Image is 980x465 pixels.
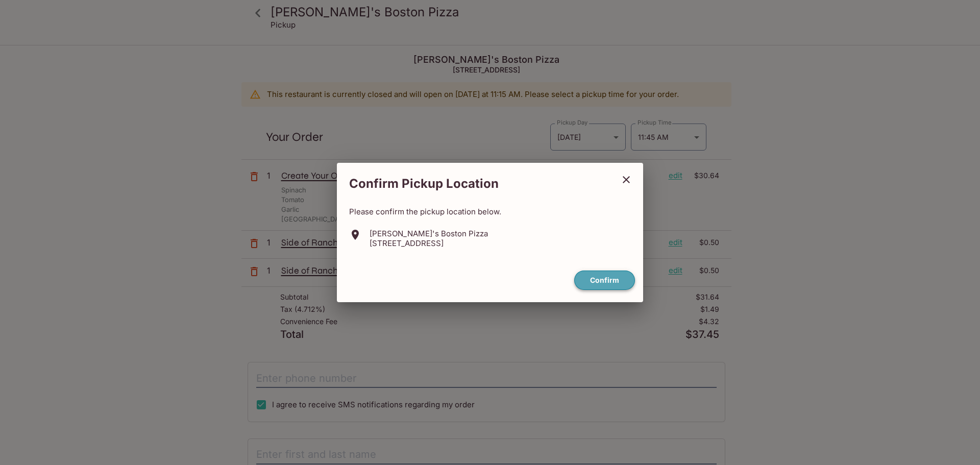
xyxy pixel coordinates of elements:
[349,207,631,216] p: Please confirm the pickup location below.
[370,238,488,248] p: [STREET_ADDRESS]
[574,271,635,290] button: confirm
[614,167,639,192] button: close
[370,229,488,238] p: [PERSON_NAME]'s Boston Pizza
[337,171,614,197] h2: Confirm Pickup Location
